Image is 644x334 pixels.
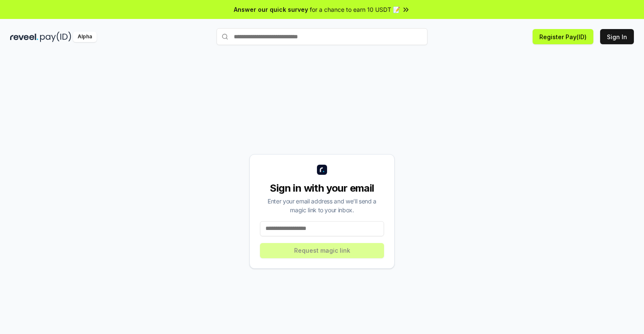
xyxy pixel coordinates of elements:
img: logo_small [317,165,327,175]
button: Register Pay(ID) [533,29,593,44]
img: reveel_dark [10,32,38,42]
div: Alpha [73,32,97,42]
span: Answer our quick survey [234,5,308,14]
img: pay_id [40,32,71,42]
span: for a chance to earn 10 USDT 📝 [310,5,400,14]
div: Sign in with your email [260,182,384,195]
div: Enter your email address and we’ll send a magic link to your inbox. [260,197,384,214]
button: Sign In [600,29,634,44]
